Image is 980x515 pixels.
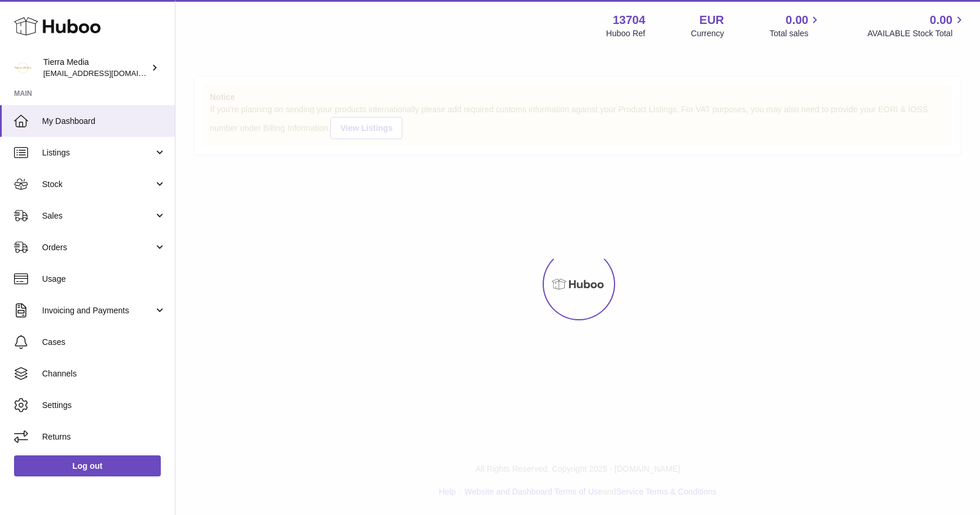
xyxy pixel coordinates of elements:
span: Channels [42,368,166,379]
span: 0.00 [930,12,953,28]
a: Log out [14,455,161,476]
span: Listings [42,147,154,158]
img: hola.tierramedia@gmail.com [14,59,32,77]
a: 0.00 AVAILABLE Stock Total [867,12,966,39]
span: [EMAIL_ADDRESS][DOMAIN_NAME] [43,68,172,78]
span: Invoicing and Payments [42,305,154,316]
span: Stock [42,179,154,190]
span: AVAILABLE Stock Total [867,28,966,39]
strong: EUR [699,12,724,28]
span: Total sales [769,28,822,39]
span: Settings [42,400,166,411]
div: Tierra Media [43,57,149,79]
span: 0.00 [786,12,809,28]
a: 0.00 Total sales [769,12,822,39]
span: My Dashboard [42,116,166,127]
span: Returns [42,431,166,443]
span: Sales [42,210,154,222]
span: Usage [42,274,166,285]
span: Cases [42,337,166,348]
span: Orders [42,242,154,253]
div: Currency [691,28,724,39]
div: Huboo Ref [606,28,646,39]
strong: 13704 [613,12,646,28]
